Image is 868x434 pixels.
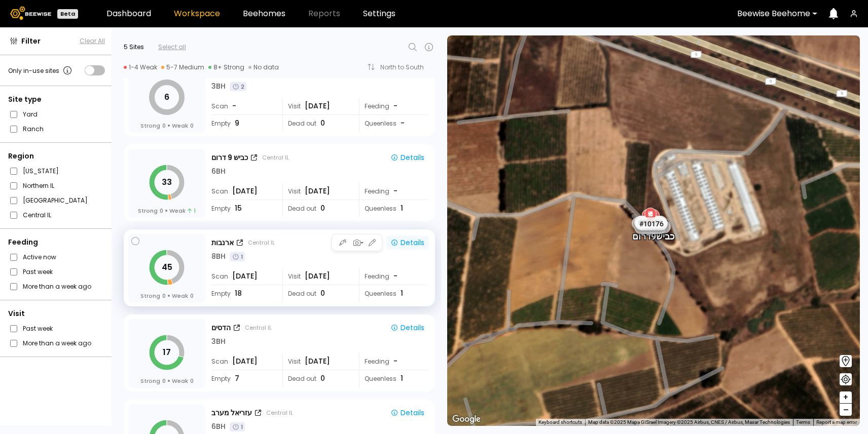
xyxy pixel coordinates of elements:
span: 1 [188,207,196,215]
span: [DATE] [305,186,330,196]
span: - [401,118,405,129]
div: Visit [282,353,352,370]
div: עזריאל מערב [211,408,252,418]
label: Central IL [23,210,51,220]
label: Yard [23,109,38,120]
img: Beewise logo [10,7,51,20]
div: Scan [211,183,275,200]
div: 5 Sites [124,43,144,52]
div: Scan [211,268,275,285]
div: Strong Weak [140,377,194,385]
span: 0 [160,207,163,215]
span: + [843,391,849,404]
tspan: 6 [164,91,169,103]
div: Feeding [8,237,105,248]
span: 0 [162,377,166,385]
div: Central IL [248,239,275,247]
div: ארנבות [211,238,234,248]
div: No data [248,63,279,71]
div: - [393,101,399,111]
div: Visit [282,268,352,285]
div: Feeding [359,98,428,114]
div: Site type [8,94,105,105]
span: 0 [190,122,194,130]
label: [US_STATE] [23,166,59,176]
button: Keyboard shortcuts [538,419,582,426]
span: [DATE] [232,186,258,196]
div: 6 BH [211,421,226,432]
div: Feeding [359,353,428,370]
div: 1-4 Weak [124,63,157,71]
tspan: 33 [162,176,172,188]
div: Details [390,238,424,247]
label: Past week [23,266,53,277]
span: 0 [162,122,166,130]
label: Ranch [23,124,44,134]
button: Details [386,321,428,334]
label: More than a week ago [23,338,91,348]
label: Past week [23,323,53,334]
label: Active now [23,252,56,262]
div: הדסים [211,323,231,333]
span: 1 [401,203,403,214]
div: Central IL [245,324,272,332]
span: 0 [320,288,325,299]
div: 1 [230,422,245,431]
a: Terms [796,419,810,425]
button: Details [386,406,428,419]
div: Scan [211,98,275,114]
span: 15 [235,203,242,214]
div: Empty [211,285,275,302]
div: Empty [211,200,275,217]
span: 0 [320,373,325,384]
span: 0 [320,118,325,129]
label: More than a week ago [23,281,91,292]
div: Feeding [359,268,428,285]
span: [DATE] [305,101,330,111]
button: – [840,404,852,416]
div: Queenless [359,115,428,132]
button: Details [386,151,428,164]
div: Feeding [359,183,428,200]
div: Central IL [266,409,293,417]
div: - [393,356,399,367]
tspan: 17 [163,346,171,358]
label: Northern IL [23,180,54,191]
div: # 10176 [635,217,668,230]
img: Google [450,413,483,426]
div: 5-7 Medium [161,63,204,71]
div: Beta [57,9,78,19]
span: [DATE] [305,271,330,282]
div: Dead out [282,370,352,387]
div: - [393,271,399,282]
a: Beehomes [243,10,285,18]
div: Dead out [282,200,352,217]
div: Region [8,151,105,162]
a: Open this area in Google Maps (opens a new window) [450,413,483,426]
div: Visit [8,308,105,319]
span: Map data ©2025 Mapa GISrael Imagery ©2025 Airbus, CNES / Airbus, Maxar Technologies [588,419,790,425]
div: כביש 9 דרום [632,220,675,242]
div: North to South [380,64,431,70]
div: Scan [211,353,275,370]
div: 8+ Strong [208,63,244,71]
div: Queenless [359,370,428,387]
span: [DATE] [305,356,330,367]
button: + [840,391,852,404]
div: Central IL [262,153,289,162]
span: 0 [190,292,194,300]
div: 1 [230,252,245,261]
span: - [232,101,236,111]
label: [GEOGRAPHIC_DATA] [23,195,88,206]
div: Queenless [359,285,428,302]
tspan: 45 [162,261,172,273]
div: Strong Weak [138,207,196,215]
span: 18 [235,288,242,299]
div: Dead out [282,285,352,302]
span: 0 [190,377,194,385]
span: 0 [320,203,325,214]
div: Visit [282,183,352,200]
a: Workspace [174,10,220,18]
button: Clear All [80,36,105,46]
